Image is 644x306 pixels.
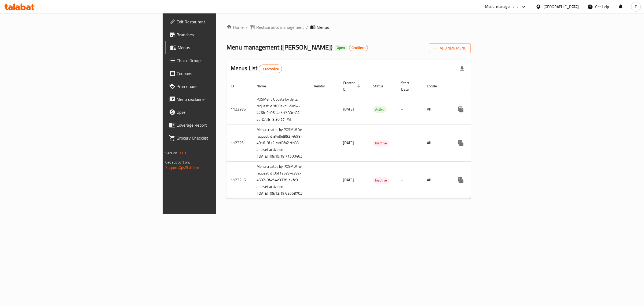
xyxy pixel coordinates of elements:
[178,44,266,51] span: Menus
[177,83,266,90] span: Promotions
[256,24,304,30] span: Restaurants management
[335,45,347,50] span: Open
[397,94,423,124] td: -
[252,124,310,162] td: Menu created by POSMW for request Id :34d6d882-4698-4916-8f72-5df8fa27fe88 and set active on '[DA...
[433,45,466,52] span: Add New Menu
[177,31,266,38] span: Branches
[397,124,423,162] td: -
[455,103,467,116] button: more
[165,159,190,166] span: Get support on:
[467,137,480,150] button: Change Status
[343,106,354,113] span: [DATE]
[306,24,308,30] li: /
[373,177,389,183] span: Inactive
[429,43,471,53] button: Add New Menu
[485,3,518,10] div: Menu-management
[165,93,270,106] a: Menu disclaimer
[165,119,270,131] a: Coverage Report
[427,83,444,89] span: Locale
[259,66,282,72] span: 3 record(s)
[165,150,178,156] span: Version:
[179,150,188,156] span: 1.0.0
[226,41,332,53] span: Menu management ( [PERSON_NAME] )
[450,78,510,94] th: Actions
[373,106,387,113] span: Active
[177,96,266,102] span: Menu disclaimer
[343,80,362,92] span: Created On
[343,139,354,146] span: [DATE]
[343,176,354,183] span: [DATE]
[373,140,389,146] span: Inactive
[335,45,347,51] div: Open
[467,103,480,116] button: Change Status
[165,15,270,28] a: Edit Restaurant
[226,24,471,30] nav: breadcrumb
[373,140,389,147] div: Inactive
[231,64,282,73] h2: Menus List
[165,131,270,144] a: Grocery Checklist
[467,174,480,187] button: Change Status
[257,83,273,89] span: Name
[455,174,467,187] button: more
[456,62,469,75] div: Export file
[177,57,266,64] span: Choice Groups
[252,94,310,124] td: POSMenu Update by delta request Id:9f89a7c5-9a94-476b-9b06-4a5cf530cd82 at [DATE] 8:30:57 PM
[635,4,637,10] span: F
[165,41,270,54] a: Menus
[423,162,450,199] td: All
[317,24,329,30] span: Menus
[231,83,241,89] span: ID
[165,164,199,171] a: Support.OpsPlatform
[165,80,270,93] a: Promotions
[165,28,270,41] a: Branches
[252,162,310,199] td: Menu created by POSMW for request Id :06f12ba8-438a-4632-9f4f-4c033f1a7fc8 and set active on '[DA...
[250,24,304,30] a: Restaurants management
[177,135,266,141] span: Grocery Checklist
[373,83,390,89] span: Status
[397,162,423,199] td: -
[165,54,270,67] a: Choice Groups
[165,106,270,119] a: Upsell
[423,124,450,162] td: All
[226,78,510,199] table: enhanced table
[423,94,450,124] td: All
[165,67,270,80] a: Coupons
[177,109,266,115] span: Upsell
[349,45,368,50] span: GrubTech
[177,70,266,77] span: Coupons
[543,4,579,10] div: [GEOGRAPHIC_DATA]
[177,122,266,128] span: Coverage Report
[455,137,467,150] button: more
[177,19,266,25] span: Edit Restaurant
[401,80,416,92] span: Start Date
[259,65,282,73] div: Total records count
[314,83,332,89] span: Vendor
